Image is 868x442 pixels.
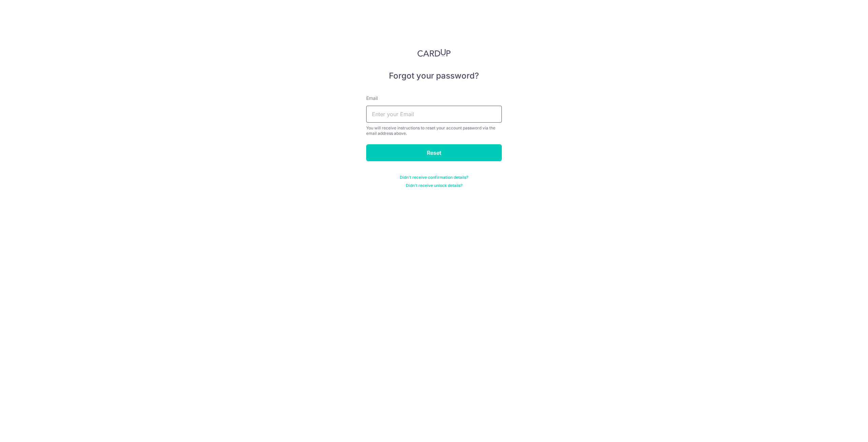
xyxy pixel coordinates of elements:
img: CardUp Logo [417,49,451,57]
a: Didn't receive unlock details? [406,183,462,188]
div: You will receive instructions to reset your account password via the email address above. [366,125,502,136]
a: Didn't receive confirmation details? [400,175,468,180]
h5: Forgot your password? [366,70,502,81]
input: Enter your Email [366,106,502,123]
label: Email [366,95,378,102]
input: Reset [366,144,502,161]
